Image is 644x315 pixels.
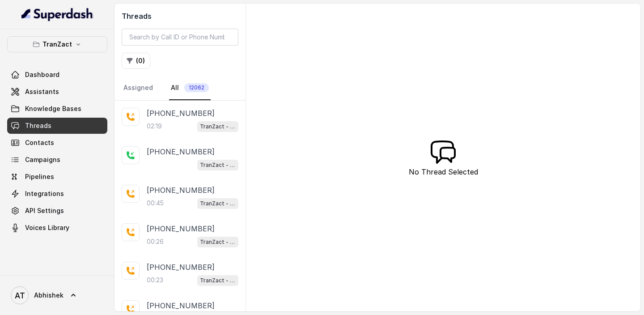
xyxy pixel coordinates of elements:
p: 02:19 [147,122,162,131]
span: 12062 [184,83,209,92]
text: AT [15,291,25,300]
a: API Settings [7,203,107,219]
a: All12062 [169,76,211,100]
p: TranZact - Outbound Call Assistant [200,199,236,208]
p: TranZact - Outbound Call Assistant [200,238,236,247]
span: API Settings [25,206,64,215]
p: [PHONE_NUMBER] [147,262,215,272]
span: Abhishek [34,291,64,300]
a: Assigned [122,76,155,100]
p: [PHONE_NUMBER] [147,223,215,234]
span: Knowledge Bases [25,104,81,113]
span: Contacts [25,138,54,147]
button: TranZact [7,36,107,52]
input: Search by Call ID or Phone Number [122,29,238,46]
a: Dashboard [7,67,107,83]
a: Threads [7,118,107,134]
span: Integrations [25,189,64,198]
p: [PHONE_NUMBER] [147,108,215,119]
p: [PHONE_NUMBER] [147,185,215,196]
a: Voices Library [7,220,107,236]
span: Threads [25,121,51,130]
p: TranZact - Outbound Call Assistant [200,276,236,285]
a: Assistants [7,84,107,100]
span: Voices Library [25,223,69,232]
p: TranZact - Outbound Call Assistant [200,161,236,170]
span: Pipelines [25,172,54,181]
p: TranZact - Outbound Call Assistant [200,122,236,131]
a: Contacts [7,135,107,151]
a: Campaigns [7,152,107,168]
p: No Thread Selected [409,166,478,177]
p: TranZact [42,39,72,50]
p: [PHONE_NUMBER] [147,146,215,157]
span: Assistants [25,87,59,96]
p: 00:45 [147,199,164,208]
p: 00:26 [147,237,164,246]
span: Dashboard [25,70,59,79]
a: Pipelines [7,169,107,185]
a: Abhishek [7,283,107,308]
p: 00:23 [147,276,163,285]
h2: Threads [122,11,238,21]
span: Campaigns [25,155,60,164]
img: light.svg [21,7,93,21]
nav: Tabs [122,76,238,100]
p: [PHONE_NUMBER] [147,300,215,311]
button: (0) [122,53,150,69]
a: Integrations [7,186,107,202]
a: Knowledge Bases [7,101,107,117]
